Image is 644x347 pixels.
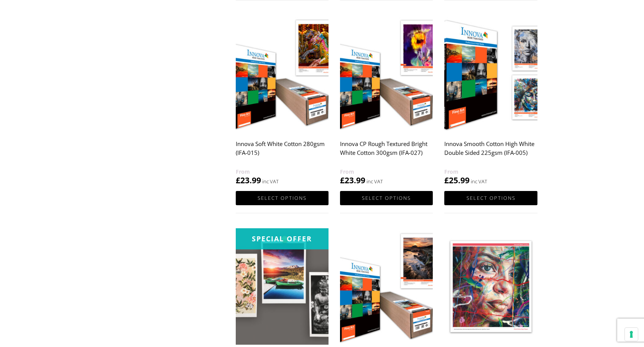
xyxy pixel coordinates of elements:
[444,15,537,131] img: Innova Smooth Cotton High White Double Sided 225gsm (IFA-005)
[236,191,329,205] a: Select options for “Innova Soft White Cotton 280gsm (IFA-015)”
[625,328,638,341] button: Your consent preferences for tracking technologies
[444,228,537,345] img: Editions Photo Cotton Rag 315gsm (IFA-011)
[236,136,329,167] h2: Innova Soft White Cotton 280gsm (IFA-015)
[444,191,537,205] a: Select options for “Innova Smooth Cotton High White Double Sided 225gsm (IFA-005)”
[236,15,329,131] img: Innova Soft White Cotton 280gsm (IFA-015)
[340,175,345,186] span: £
[340,228,433,345] img: Innova Soft Textured Bright White Cotton 315gsm (IFA-026)
[236,228,329,249] div: Special Offer
[236,175,240,186] span: £
[340,15,433,131] img: Innova CP Rough Textured Bright White Cotton 300gsm (IFA-027)
[340,191,433,205] a: Select options for “Innova CP Rough Textured Bright White Cotton 300gsm (IFA-027)”
[340,175,365,186] bdi: 23.99
[340,136,433,167] h2: Innova CP Rough Textured Bright White Cotton 300gsm (IFA-027)
[444,175,470,186] bdi: 25.99
[340,15,433,186] a: Innova CP Rough Textured Bright White Cotton 300gsm (IFA-027) £23.99
[444,175,449,186] span: £
[236,15,329,186] a: Innova Soft White Cotton 280gsm (IFA-015) £23.99
[236,228,329,345] img: FAF Smooth Art Bright White Cotton 300gsm
[236,175,261,186] bdi: 23.99
[444,15,537,186] a: Innova Smooth Cotton High White Double Sided 225gsm (IFA-005) £25.99
[444,136,537,167] h2: Innova Smooth Cotton High White Double Sided 225gsm (IFA-005)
